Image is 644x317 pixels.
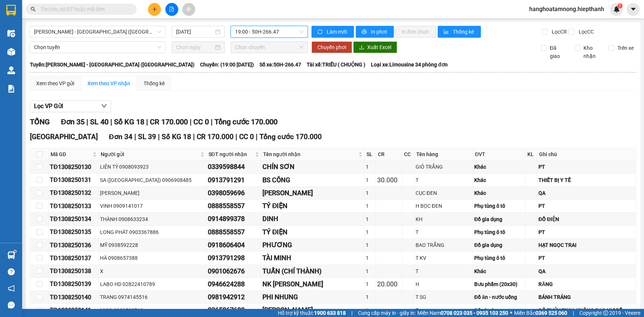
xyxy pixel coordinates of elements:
div: TĐ1308250130 [50,162,97,172]
span: plus [152,7,157,12]
span: Số KG 18 [162,132,191,141]
div: Xem theo VP nhận [87,79,130,87]
span: Lọc CC [576,28,595,36]
div: TĐ1308250135 [50,227,97,237]
div: MỸ 0938592228 [100,241,205,249]
img: warehouse-icon [7,66,15,74]
td: TĐ1308250135 [49,226,99,239]
span: Xuất Excel [367,43,391,51]
button: caret-down [627,3,640,16]
div: Phụ tùng ô tô [474,254,524,262]
button: Lọc VP Gửi [30,100,111,112]
div: PT [538,254,635,262]
div: 0339598844 [208,162,260,172]
div: ĐỒ ĐIỆN [538,215,635,223]
button: plus [148,3,161,16]
span: Mã GD [51,150,91,158]
div: QA [538,189,635,197]
div: 0888558557 [208,227,260,237]
div: TRANG 0974145516 [100,293,205,301]
span: | [134,132,136,141]
div: Khác [474,176,524,184]
span: message [8,302,15,309]
strong: 0708 023 035 - 0935 103 250 [441,310,508,316]
span: ⚪️ [510,311,512,314]
div: Đồ gia dụng [474,215,524,223]
span: caret-down [630,6,637,13]
span: Chọn chuyến [235,42,303,53]
div: TĐ1308250137 [50,254,97,263]
td: 0914899378 [207,213,262,225]
th: KL [526,148,537,161]
button: printerIn phơi [356,26,394,38]
th: Ghi chú [537,148,636,161]
div: H [416,280,472,288]
div: Khác [474,189,524,197]
div: T [416,306,472,314]
td: 0913791291 [207,174,262,187]
div: TUẤN (CHÍ THÀNH) [262,266,363,276]
span: Đơn 34 [109,132,132,141]
div: 1 [366,163,375,171]
span: | [158,132,160,141]
span: Miền Bắc [514,309,567,317]
div: PT [538,163,635,171]
span: Chuyến: (19:00 [DATE]) [200,61,254,69]
td: CHÍN SƠN [261,161,364,173]
td: 0365867680 [207,304,262,317]
div: TÀI MINH [262,253,363,263]
span: Số KG 18 [114,117,144,126]
div: LABO HD 02822410789 [100,280,205,288]
span: SĐT người nhận [209,150,254,158]
td: TUẤN (CHÍ THÀNH) [261,265,364,278]
div: 0946624288 [208,279,260,289]
td: NK QUANG THẮNG [261,278,364,291]
img: warehouse-icon [7,251,15,259]
td: TĐ1308250132 [49,187,99,200]
div: T [416,228,472,236]
img: warehouse-icon [7,30,15,37]
td: 0981942912 [207,291,262,304]
div: TÝ ĐIỆN [262,227,363,237]
button: downloadXuất Excel [353,41,397,53]
div: THIẾT BỊ Y TẾ [538,176,635,184]
span: Thống kê [453,28,475,36]
div: [PERSON_NAME] [100,189,205,197]
div: 1 [366,267,375,275]
div: QA [538,267,635,275]
span: Số xe: 50H-266.47 [259,61,301,69]
div: RĂNG [538,280,635,288]
td: DINH [261,213,364,225]
th: CR [376,148,402,161]
button: Chuyển phơi [311,41,352,53]
div: TÝ ĐIỆN [262,201,363,211]
td: PHƯƠNG [261,239,364,252]
div: Khác [474,267,524,275]
div: 1 [366,280,375,288]
span: sync [317,29,324,35]
div: DINH [262,214,363,224]
div: 1 [366,254,375,262]
th: SL [365,148,376,161]
span: Đã giao [547,44,569,60]
div: 0398059696 [208,188,260,198]
span: printer [362,29,368,35]
div: 30.000 [377,175,401,185]
span: | [573,309,574,317]
span: Lọc CR [549,28,568,36]
span: | [110,117,112,126]
div: H BỌC ĐEN [416,202,472,210]
div: X [100,267,205,275]
span: Miền Nam [417,309,508,317]
span: | [211,117,213,126]
td: TĐ1308250140 [49,291,99,304]
div: 1 [366,293,375,301]
span: Hỗ trợ kỹ thuật: [278,309,346,317]
div: T [416,176,472,184]
div: [PERSON_NAME] [262,305,363,315]
div: TĐ1308250138 [50,266,97,276]
span: Tổng cước 170.000 [214,117,278,126]
div: PT [538,228,635,236]
div: PT [538,202,635,210]
span: Làm mới [327,28,348,36]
